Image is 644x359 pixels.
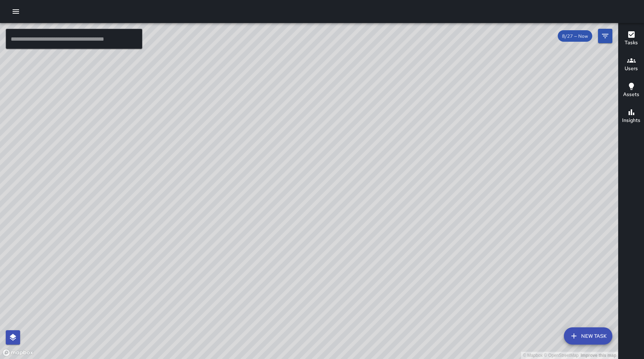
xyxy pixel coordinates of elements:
[618,52,644,78] button: Users
[618,104,644,129] button: Insights
[625,65,638,73] h6: Users
[564,327,612,345] button: New Task
[558,33,592,39] span: 8/27 — Now
[622,117,640,124] h6: Insights
[598,29,612,43] button: Filters
[625,39,638,47] h6: Tasks
[623,91,639,99] h6: Assets
[618,78,644,104] button: Assets
[618,26,644,52] button: Tasks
